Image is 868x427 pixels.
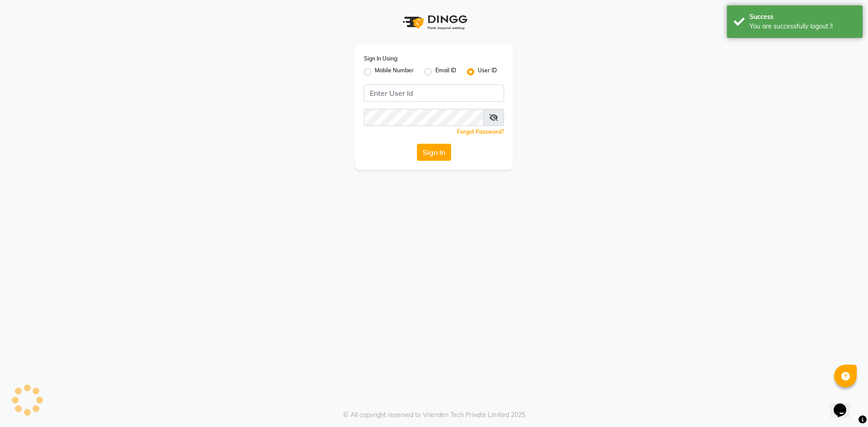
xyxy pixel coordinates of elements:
label: Email ID [435,66,456,77]
input: Username [364,109,484,126]
label: User ID [478,66,497,77]
a: Forgot Password? [457,128,504,135]
iframe: chat widget [830,391,859,418]
div: Success [750,12,856,22]
label: Sign In Using: [364,55,398,63]
img: logo1.svg [398,9,470,36]
button: Sign In [417,144,451,161]
input: Username [364,84,504,102]
label: Mobile Number [375,66,414,77]
div: You are successfully logout !! [750,22,856,31]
